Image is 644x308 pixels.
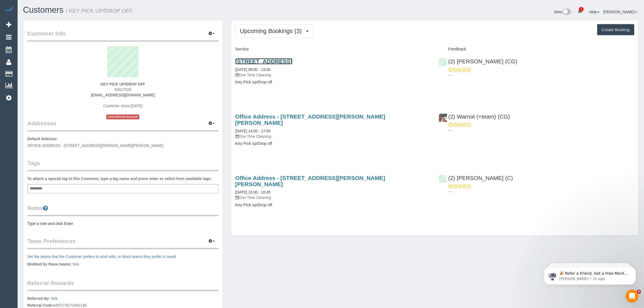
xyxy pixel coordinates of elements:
span: OFFICE ADDRESS - [STREET_ADDRESS][PERSON_NAME][PERSON_NAME] [27,143,163,148]
label: Referred By: [27,296,50,301]
p: --- [448,127,634,133]
a: [DATE] 08:00 - 13:00 [235,67,270,72]
span: N/A [72,262,79,266]
a: [DATE] 14:00 - 17:00 [235,129,270,133]
p: --- [448,189,634,194]
img: (2) Warnot (+team) (CG) [439,114,447,122]
a: Office Address - [STREET_ADDRESS][PERSON_NAME][PERSON_NAME] [235,113,385,126]
legend: Notes [27,204,219,216]
iframe: Intercom live chat [626,290,639,303]
pre: Type a note and click Enter [27,221,219,226]
span: 🎉 Refer a Friend, Get a Free Month! 🎉 Love Automaid? Share the love! When you refer a friend who ... [24,16,93,74]
h4: Key Pick up/Drop off [235,80,431,84]
a: 2 [575,5,585,17]
label: To attach a special tag to this Customer, type a tag name and press enter or select from availabl... [27,176,212,181]
legend: Tags [27,159,219,171]
legend: Customer Info [27,30,219,42]
a: [EMAIL_ADDRESS][DOMAIN_NAME] [91,93,155,97]
a: (2) [PERSON_NAME] (C) [439,175,513,181]
h4: Key Pick up/Drop off [235,141,431,146]
span: Unconfirmed Account [106,114,139,119]
a: Beta [554,10,571,14]
span: 83917026 [114,87,131,92]
a: [STREET_ADDRESS] [235,58,292,64]
a: Set the teams that the Customer prefers to work with, or block teams they prefer to avoid [27,254,176,259]
h4: Service [235,47,431,51]
label: Disliked by these teams: [27,261,71,267]
legend: Team Preferences [27,237,219,249]
a: (2) Warnot (+team) (CG) [439,113,510,120]
a: [DATE] 15:00 - 16:45 [235,190,270,194]
a: [PERSON_NAME] [603,10,637,14]
a: Office Address - [STREET_ADDRESS][PERSON_NAME][PERSON_NAME] [235,175,385,187]
span: 2 [579,7,584,11]
label: Referral Code: [27,303,53,308]
label: Default Address: [27,136,58,142]
h4: Key Pick up/Drop off [235,203,431,207]
p: One Time Cleaning [235,134,431,139]
p: One Time Cleaning [235,195,431,200]
span: Upcoming Bookings (3) [240,28,305,34]
button: Create Booking [597,24,634,35]
legend: Referral Rewards [27,279,219,291]
h4: Feedback [439,47,634,51]
p: One Time Cleaning [235,72,431,78]
iframe: Intercom notifications message [536,255,644,293]
button: Upcoming Bookings (3) [235,24,313,38]
strong: KEY PICK UP/DROP OFF [101,82,145,86]
a: N/A [51,296,57,301]
a: Help [589,10,600,14]
span: 9 [637,290,641,294]
a: (2) [PERSON_NAME] (CG) [439,58,517,64]
img: New interface [562,9,571,16]
img: Automaid Logo [3,5,14,13]
small: / KEY PICK UP/DROP OFF [66,8,133,14]
p: --- [448,73,634,78]
span: Customer since [DATE] [103,104,143,108]
a: Customers [23,5,64,15]
p: Message from Ellie, sent 1h ago [24,21,93,26]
